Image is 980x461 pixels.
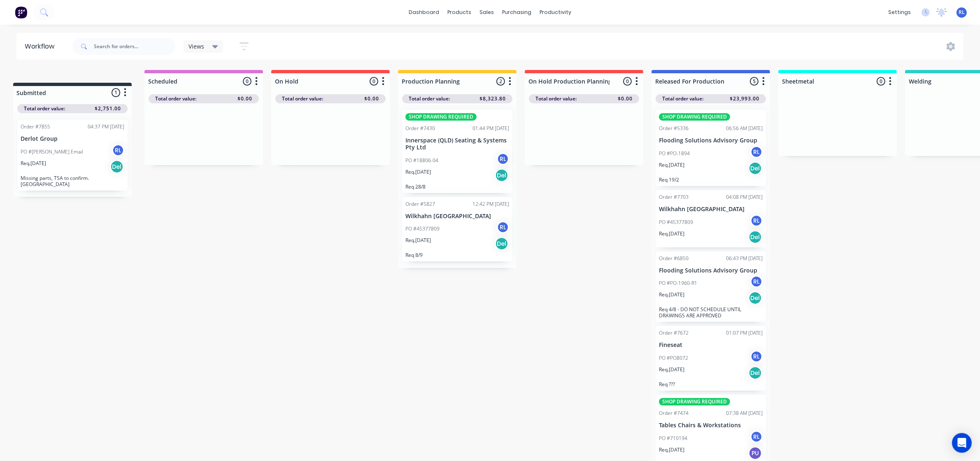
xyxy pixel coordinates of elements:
[94,38,175,55] input: Search for orders...
[189,42,204,51] span: Views
[750,77,759,86] span: 5
[655,77,736,86] input: Enter column name…
[282,95,323,102] span: Total order value:
[528,77,610,86] input: Enter column name…
[15,6,27,19] img: Factory
[275,77,356,86] input: Enter column name…
[535,95,577,102] span: Total order value:
[884,6,915,19] div: settings
[25,42,58,51] div: Workflow
[155,95,196,102] span: Total order value:
[730,95,759,102] span: $23,993.00
[952,433,972,453] div: Open Intercom Messenger
[662,95,703,102] span: Total order value:
[364,95,379,102] span: $0.00
[402,77,483,86] input: Enter column name…
[496,77,505,86] span: 2
[959,9,965,16] span: RL
[498,6,535,19] div: purchasing
[148,77,229,86] input: Enter column name…
[405,6,443,19] a: dashboard
[877,77,885,86] span: 0
[480,95,506,102] span: $8,323.80
[475,6,498,19] div: sales
[237,95,252,102] span: $0.00
[782,77,863,86] input: Enter column name…
[243,77,251,86] span: 0
[370,77,378,86] span: 0
[443,6,475,19] div: products
[409,95,450,102] span: Total order value:
[535,6,575,19] div: productivity
[618,95,633,102] span: $0.00
[623,77,632,86] span: 0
